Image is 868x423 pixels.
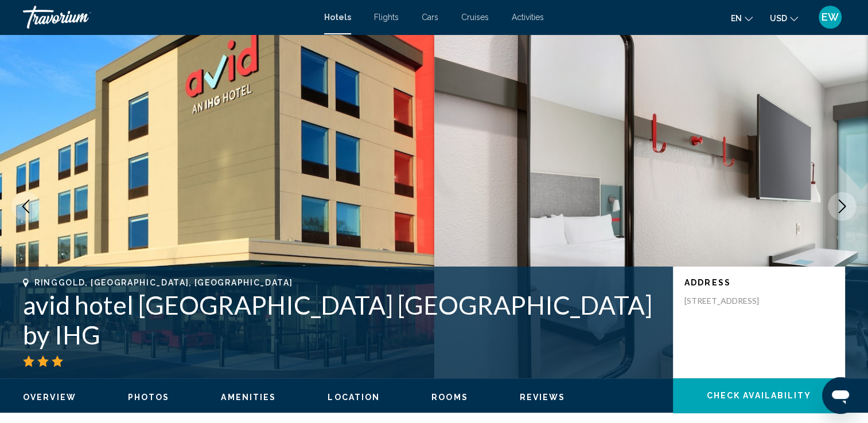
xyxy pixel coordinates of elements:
span: Reviews [520,393,566,402]
button: Location [328,392,380,402]
button: Photos [128,392,170,402]
button: Next image [828,192,857,221]
span: Check Availability [707,391,812,401]
p: [STREET_ADDRESS] [684,296,776,306]
a: Travorium [23,6,313,29]
button: Overview [23,392,76,402]
a: Hotels [324,13,351,22]
span: USD [770,14,787,23]
button: Previous image [11,192,40,221]
span: Photos [128,393,170,402]
button: Check Availability [673,378,845,413]
span: Overview [23,393,76,402]
span: Ringgold, [GEOGRAPHIC_DATA], [GEOGRAPHIC_DATA] [34,278,293,287]
a: Flights [374,13,399,22]
button: Reviews [520,392,566,402]
button: User Menu [815,5,845,29]
button: Rooms [431,392,468,402]
h1: avid hotel [GEOGRAPHIC_DATA] [GEOGRAPHIC_DATA] by IHG [23,290,661,350]
a: Cruises [461,13,489,22]
button: Change currency [770,10,798,26]
button: Change language [731,10,753,26]
span: Rooms [431,393,468,402]
button: Amenities [221,392,276,402]
span: Location [328,393,380,402]
span: EW [822,11,839,23]
iframe: Button to launch messaging window [822,377,859,414]
span: Amenities [221,393,276,402]
a: Activities [512,13,544,22]
p: Address [684,278,834,287]
span: en [731,14,742,23]
a: Cars [422,13,438,22]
